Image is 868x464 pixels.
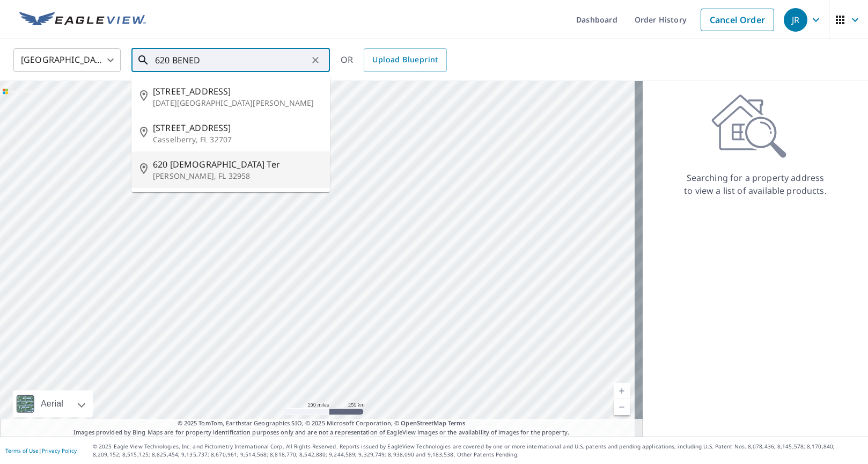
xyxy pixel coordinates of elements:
[308,53,323,68] button: Clear
[153,98,321,108] p: [DATE][GEOGRAPHIC_DATA][PERSON_NAME]
[153,121,321,134] span: [STREET_ADDRESS]
[614,399,630,415] a: Current Level 5, Zoom Out
[364,48,446,72] a: Upload Blueprint
[155,45,308,75] input: Search by address or latitude-longitude
[401,419,446,427] a: OpenStreetMap
[5,447,39,454] a: Terms of Use
[38,390,67,417] div: Aerial
[153,171,321,182] p: [PERSON_NAME], FL 32958
[614,383,630,399] a: Current Level 5, Zoom In
[372,53,438,67] span: Upload Blueprint
[341,48,447,72] div: OR
[13,390,93,417] div: Aerial
[42,447,77,454] a: Privacy Policy
[13,45,121,75] div: [GEOGRAPHIC_DATA]
[93,443,863,459] p: © 2025 Eagle View Technologies, Inc. and Pictometry International Corp. All Rights Reserved. Repo...
[448,419,466,427] a: Terms
[19,12,146,28] img: EV Logo
[701,9,774,31] a: Cancel Order
[153,85,321,98] span: [STREET_ADDRESS]
[178,419,466,428] span: © 2025 TomTom, Earthstar Geographics SIO, © 2025 Microsoft Corporation, ©
[153,134,321,145] p: Casselberry, FL 32707
[5,447,77,454] p: |
[683,171,827,197] p: Searching for a property address to view a list of available products.
[784,8,807,32] div: JR
[153,158,321,171] span: 620 [DEMOGRAPHIC_DATA] Ter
